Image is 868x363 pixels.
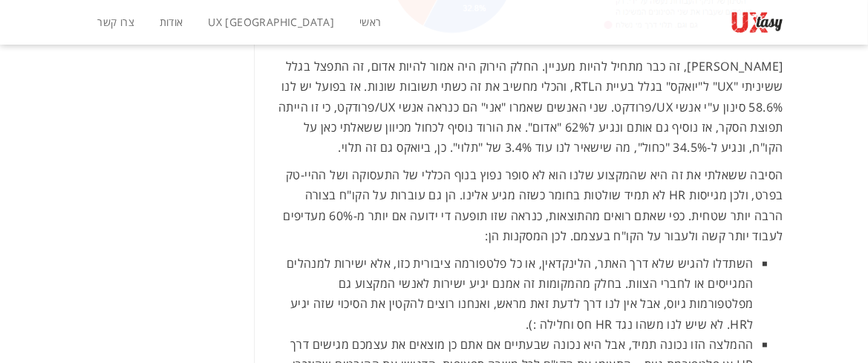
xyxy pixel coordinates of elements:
img: UXtasy [731,11,783,33]
span: [PERSON_NAME], זה כבר מתחיל להיות מעניין. החלק הירוק היה אמור להיות אדום, זה התפצל בגלל ששיניתי "... [278,58,783,155]
span: UX [GEOGRAPHIC_DATA] [208,15,334,29]
span: צרו קשר [97,15,134,29]
span: השתדלו להגיש שלא דרך האתר, הלינקדאין, או כל פלטפורמה ציבורית כזו, אלא ישירות למנהלים המגייסים או ... [287,255,754,333]
span: הסיבה ששאלתי את זה היא שהמקצוע שלנו הוא לא סופר נפוץ בנוף הכללי של התעסוקה ושל ההיי-טק בפרט, ולכן... [283,167,783,244]
span: ראשי [359,15,382,29]
span: אודות [160,15,183,29]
